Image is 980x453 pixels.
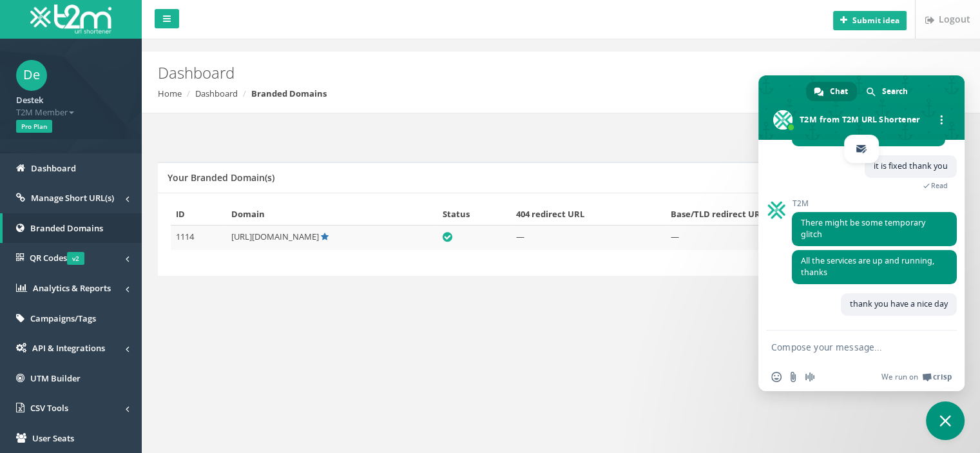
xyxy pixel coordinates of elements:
[926,401,965,440] div: Close chat
[16,120,52,133] span: Pro Plan
[771,372,782,382] span: Insert an emoji
[321,231,329,242] a: Default
[16,91,126,118] a: Destek T2M Member
[158,64,827,81] h2: Dashboard
[806,82,857,101] div: Chat
[30,5,111,34] img: T2M
[511,226,665,251] td: —
[31,192,114,204] span: Manage Short URL(s)
[833,11,907,30] button: Submit idea
[665,203,870,226] th: Base/TLD redirect URL
[882,82,908,101] span: Search
[31,162,76,174] span: Dashboard
[16,94,43,106] strong: Destek
[788,372,798,382] span: Send a file
[171,226,226,251] td: 1114
[30,402,68,414] span: CSV Tools
[195,88,238,99] a: Dashboard
[437,203,511,226] th: Status
[32,342,105,354] span: API & Integrations
[168,173,274,182] h5: Your Branded Domain(s)
[171,203,226,226] th: ID
[30,313,96,324] span: Campaigns/Tags
[801,255,934,278] span: All the services are up and running, thanks
[16,60,47,91] span: De
[32,432,74,444] span: User Seats
[858,82,917,101] div: Search
[226,203,437,226] th: Domain
[16,106,126,119] span: T2M Member
[33,282,111,294] span: Analytics & Reports
[850,137,873,160] a: email
[881,372,918,382] span: We run on
[931,181,948,190] span: Read
[30,252,84,264] span: QR Codes
[801,217,925,240] span: There might be some temporary glitch
[511,203,665,226] th: 404 redirect URL
[874,160,948,171] span: it is fixed thank you
[158,88,182,99] a: Home
[805,372,815,382] span: Audio message
[933,372,952,382] span: Crisp
[30,372,81,384] span: UTM Builder
[251,88,327,99] strong: Branded Domains
[231,231,319,242] span: [URL][DOMAIN_NAME]
[852,15,899,26] b: Submit idea
[932,111,950,129] div: More channels
[665,226,870,251] td: —
[881,372,952,382] a: We run onCrisp
[792,199,957,208] span: T2M
[850,298,948,309] span: thank you have a nice day
[771,342,923,353] textarea: Compose your message...
[30,222,103,234] span: Branded Domains
[830,82,848,101] span: Chat
[67,252,84,265] span: v2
